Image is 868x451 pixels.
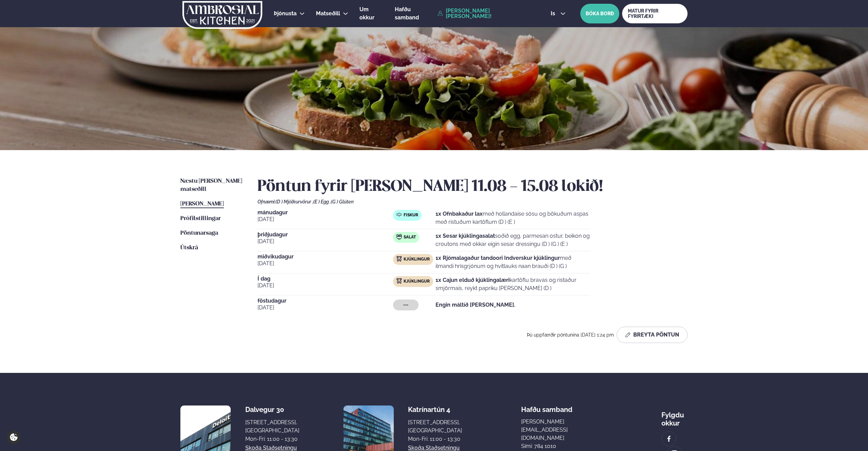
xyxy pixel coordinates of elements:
[408,405,462,414] div: Katrínartún 4
[316,10,340,18] a: Matseðill
[331,199,354,204] span: (G ) Glúten
[7,430,21,444] a: Cookie settings
[408,418,462,435] div: [STREET_ADDRESS], [GEOGRAPHIC_DATA]
[396,278,402,284] img: chicken.svg
[180,201,224,207] span: [PERSON_NAME]
[403,302,408,308] span: ---
[436,276,590,292] p: kartöflu bravas og ristaður smjörmaís, reykt papriku [PERSON_NAME] (D )
[404,213,418,218] span: Fiskur
[180,245,198,251] span: Útskrá
[436,277,510,283] strong: 1x Cajun elduð kjúklingalæri
[436,210,590,226] p: með hollandaise sósu og bökuðum aspas með ristuðum kartöflum (D ) (E )
[436,302,515,308] strong: Engin máltíð [PERSON_NAME].
[258,210,393,215] span: mánudagur
[180,229,218,237] a: Pöntunarsaga
[316,10,340,17] span: Matseðill
[404,235,416,240] span: Salat
[580,4,619,23] button: BÓKA BORÐ
[395,6,419,21] span: Hafðu samband
[180,215,221,223] a: Prófílstillingar
[258,199,688,204] div: Ofnæmi:
[665,435,673,443] img: image alt
[404,279,430,284] span: Kjúklingur
[180,216,221,221] span: Prófílstillingar
[521,442,603,450] p: Sími: 784 1010
[396,234,402,239] img: salad.svg
[436,211,483,217] strong: 1x Ofnbakaður lax
[359,5,384,22] a: Um okkur
[274,10,297,17] span: Þjónusta
[180,200,224,208] a: [PERSON_NAME]
[258,237,393,246] span: [DATE]
[245,405,299,414] div: Dalvegur 30
[274,10,297,18] a: Þjónusta
[436,233,495,239] strong: 1x Sesar kjúklingasalat
[661,405,688,427] div: Fylgdu okkur
[313,199,331,204] span: (E ) Egg ,
[551,11,557,16] span: is
[436,254,590,270] p: með ilmandi hrísgrjónum og hvítlauks naan brauði (D ) (G )
[180,177,244,194] a: Næstu [PERSON_NAME] matseðill
[438,8,535,19] a: [PERSON_NAME] [PERSON_NAME]!
[395,5,434,22] a: Hafðu samband
[521,418,603,442] a: [PERSON_NAME][EMAIL_ADDRESS][DOMAIN_NAME]
[258,259,393,268] span: [DATE]
[617,327,688,343] button: Breyta Pöntun
[258,215,393,223] span: [DATE]
[258,254,393,259] span: miðvikudagur
[258,276,393,282] span: Í dag
[180,178,242,192] span: Næstu [PERSON_NAME] matseðill
[258,232,393,237] span: þriðjudagur
[276,199,313,204] span: (D ) Mjólkurvörur ,
[521,400,572,414] span: Hafðu samband
[622,4,688,23] a: MATUR FYRIR FYRIRTÆKI
[545,11,571,16] button: is
[245,435,299,443] div: Mon-Fri: 11:00 - 13:30
[258,177,688,196] h2: Pöntun fyrir [PERSON_NAME] 11.08 - 15.08 lokið!
[180,230,218,236] span: Pöntunarsaga
[182,1,263,29] img: logo
[258,304,393,312] span: [DATE]
[180,244,198,252] a: Útskrá
[359,6,374,21] span: Um okkur
[258,282,393,290] span: [DATE]
[258,298,393,304] span: föstudagur
[404,257,430,262] span: Kjúklingur
[245,418,299,435] div: [STREET_ADDRESS], [GEOGRAPHIC_DATA]
[527,332,614,338] span: Þú uppfærðir pöntunina [DATE] 1:24 pm
[662,432,676,446] a: image alt
[396,256,402,261] img: chicken.svg
[436,255,560,261] strong: 1x Rjómalagaður tandoori Indverskur kjúklingur
[436,232,590,248] p: soðið egg, parmesan ostur, beikon og croutons með okkar eigin sesar dressingu (D ) (G ) (E )
[396,212,402,217] img: fish.svg
[408,435,462,443] div: Mon-Fri: 11:00 - 13:30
